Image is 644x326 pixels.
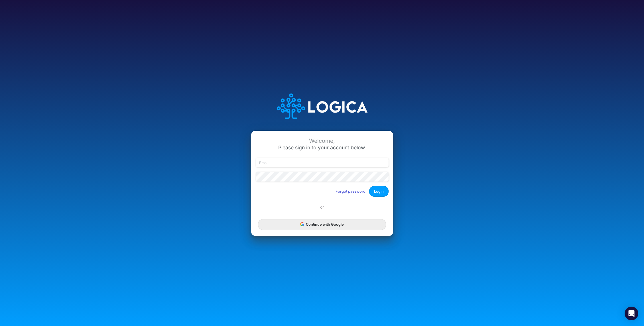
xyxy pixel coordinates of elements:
[278,144,366,150] span: Please sign in to your account below.
[256,138,389,144] div: Welcome,
[256,158,389,168] input: Email
[332,187,369,196] button: Forgot password
[625,307,638,320] div: Open Intercom Messenger
[369,186,389,197] button: Login
[258,219,386,230] button: Continue with Google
